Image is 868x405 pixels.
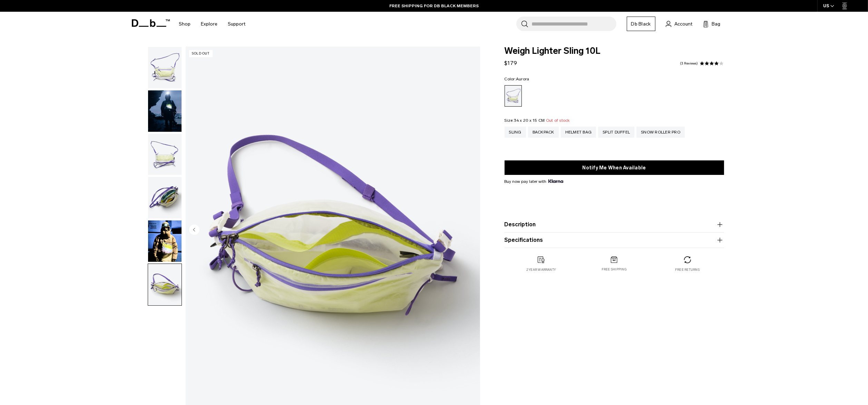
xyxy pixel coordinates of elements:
img: Weigh_Lighter_Sling_10L_4.png [148,264,182,305]
a: Account [666,20,693,28]
img: {"height" => 20, "alt" => "Klarna"} [548,179,563,183]
img: Weigh_Lighter_Sling_10L_Lifestyle.png [148,90,182,132]
span: $179 [505,60,517,66]
span: Out of stock [546,118,570,123]
span: Aurora [516,77,529,81]
a: Snow Roller Pro [636,127,685,138]
span: Weigh Lighter Sling 10L [505,47,724,56]
nav: Main Navigation [174,12,251,36]
a: Shop [179,12,191,36]
button: Previous slide [189,224,199,236]
button: Description [505,220,724,229]
a: Split Duffel [598,127,634,138]
button: Weigh_Lighter_Sling_10L_Lifestyle.png [148,90,182,132]
button: Weigh Lighter Sling 10L Aurora [148,220,182,262]
img: Weigh_Lighter_Sling_10L_3.png [148,177,182,218]
button: Specifications [505,236,724,244]
p: Sold Out [189,50,213,57]
img: Weigh Lighter Sling 10L Aurora [148,220,182,262]
a: FREE SHIPPING FOR DB BLACK MEMBERS [389,3,479,9]
p: Free shipping [602,267,627,272]
button: Weigh_Lighter_Sling_10L_4.png [148,264,182,306]
a: Backpack [528,127,559,138]
button: Weigh_Lighter_Sling_10L_2.png [148,134,182,176]
a: 3 reviews [680,62,698,65]
a: Explore [201,12,218,36]
a: Sling [505,127,526,138]
button: Weigh_Lighter_Sling_10L_1.png [148,47,182,89]
a: Support [228,12,246,36]
a: Db Black [627,17,655,31]
span: 34 x 20 x 15 CM [514,118,545,123]
button: Bag [703,20,721,28]
a: Helmet Bag [561,127,596,138]
span: Bag [712,20,721,28]
span: Buy now pay later with [505,178,563,185]
legend: Color: [505,77,529,81]
img: Weigh_Lighter_Sling_10L_2.png [148,134,182,175]
p: Free returns [675,267,700,272]
a: Aurora [505,85,522,107]
img: Weigh_Lighter_Sling_10L_1.png [148,47,182,88]
legend: Size: [505,118,570,122]
span: Account [675,20,693,28]
button: Weigh_Lighter_Sling_10L_3.png [148,177,182,219]
p: 2 year warranty [526,267,556,272]
button: Notify Me When Available [505,160,724,175]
